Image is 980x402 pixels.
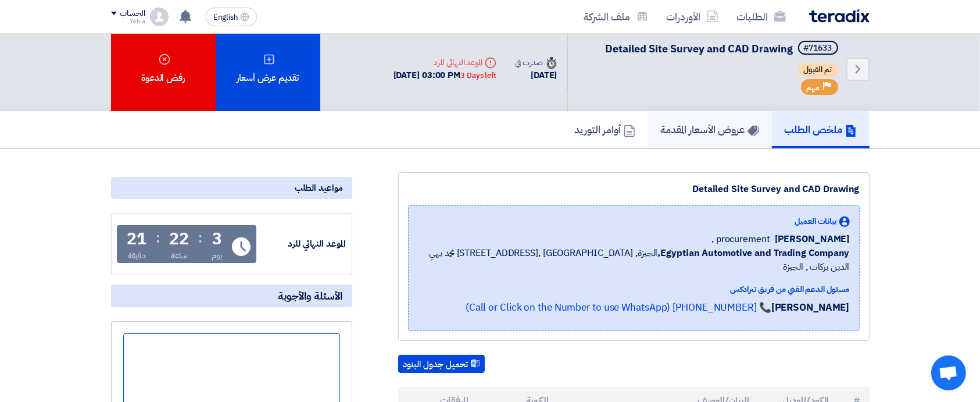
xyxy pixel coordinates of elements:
a: عروض الأسعار المقدمة [648,111,772,148]
div: مواعيد الطلب [111,177,352,199]
a: ملف الشركة [575,3,657,30]
img: profile_test.png [150,8,169,26]
div: : [198,227,202,248]
span: الجيزة, [GEOGRAPHIC_DATA] ,[STREET_ADDRESS] محمد بهي الدين بركات , الجيزة [418,246,850,274]
span: procurement , [711,232,770,246]
div: صدرت في [515,56,557,69]
div: دقيقة [128,250,146,262]
img: Teradix logo [809,9,870,23]
div: 3 Days left [460,70,496,81]
div: تقديم عرض أسعار [216,27,320,111]
h5: أوامر التوريد [575,123,635,136]
a: أوامر التوريد [562,111,648,148]
div: الحساب [120,9,145,19]
a: الأوردرات [657,3,728,30]
div: 21 [127,231,147,247]
div: يوم [212,250,223,262]
span: تم القبول [798,63,838,77]
button: تحميل جدول البنود [398,355,485,373]
div: [DATE] [515,69,557,82]
a: ملخص الطلب [772,111,870,148]
div: الموعد النهائي للرد [259,237,346,251]
div: [DATE] 03:00 PM [394,69,496,82]
div: #71633 [804,44,832,52]
h5: عروض الأسعار المقدمة [661,123,759,136]
span: مهم [807,82,820,93]
div: مسئول الدعم الفني من فريق تيرادكس [418,283,850,296]
a: 📞 [PHONE_NUMBER] (Call or Click on the Number to use WhatsApp) [466,300,771,315]
h5: Detailed Site Survey and CAD Drawing [606,41,840,57]
button: English [206,8,257,26]
div: ساعة [171,250,188,262]
div: : [156,227,160,248]
strong: [PERSON_NAME] [771,300,850,315]
div: Detailed Site Survey and CAD Drawing [408,182,860,196]
span: Detailed Site Survey and CAD Drawing [606,41,793,56]
span: English [213,13,238,22]
span: الأسئلة والأجوبة [278,289,343,303]
span: بيانات العميل [795,215,837,227]
div: Yehia [111,18,145,24]
div: Open chat [931,355,966,390]
h5: ملخص الطلب [785,123,857,136]
div: 22 [169,231,189,247]
b: Egyptian Automotive and Trading Company, [657,246,849,260]
a: الطلبات [728,3,795,30]
div: رفض الدعوة [111,27,216,111]
span: [PERSON_NAME] [775,232,850,246]
div: الموعد النهائي للرد [394,56,496,69]
div: 3 [212,231,222,247]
